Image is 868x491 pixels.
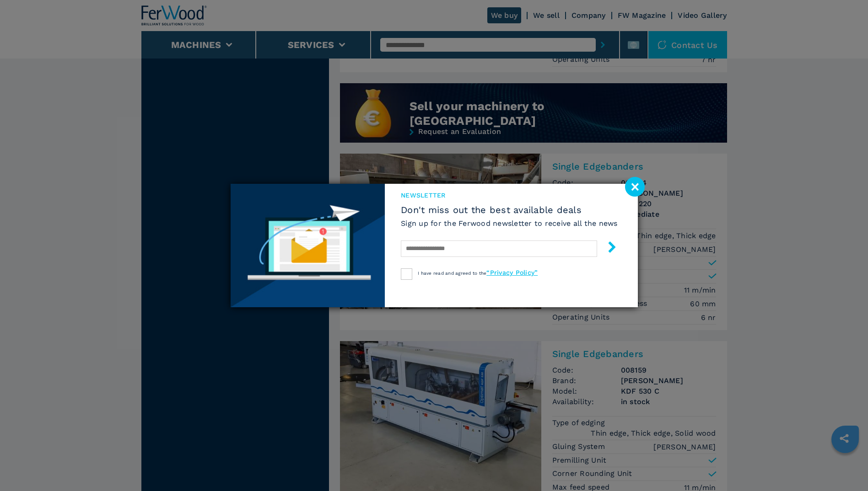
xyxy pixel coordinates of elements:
span: I have read and agreed to the [418,271,538,276]
img: Newsletter image [231,184,385,307]
h6: Sign up for the Ferwood newsletter to receive all the news [401,218,618,229]
span: newsletter [401,191,618,200]
button: submit-button [597,238,618,259]
a: “Privacy Policy” [486,269,538,276]
span: Don't miss out the best available deals [401,204,618,215]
